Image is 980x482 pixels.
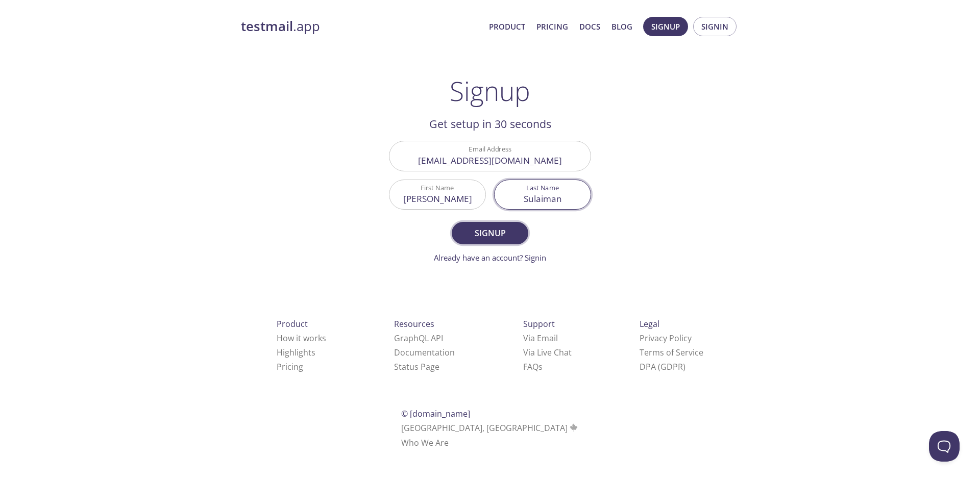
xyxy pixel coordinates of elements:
[489,20,525,33] a: Product
[579,20,600,33] a: Docs
[394,318,434,329] span: Resources
[536,20,568,33] a: Pricing
[434,252,546,263] a: Already have an account? Signin
[394,347,455,358] a: Documentation
[394,333,443,344] a: GraphQL API
[401,422,579,434] span: [GEOGRAPHIC_DATA], [GEOGRAPHIC_DATA]
[651,20,680,33] span: Signup
[701,20,728,33] span: Signin
[693,17,737,36] button: Signin
[401,408,470,419] span: © [DOMAIN_NAME]
[277,361,303,372] a: Pricing
[401,437,449,448] a: Who We Are
[241,17,293,35] strong: testmail
[523,318,555,329] span: Support
[277,318,308,329] span: Product
[640,318,659,329] span: Legal
[523,347,572,358] a: Via Live Chat
[277,333,326,344] a: How it works
[523,333,558,344] a: Via Email
[523,361,543,372] a: FAQ
[241,18,481,35] a: testmail.app
[929,431,960,462] iframe: Help Scout Beacon - Open
[640,347,703,358] a: Terms of Service
[463,226,517,240] span: Signup
[452,222,528,244] button: Signup
[611,20,632,33] a: Blog
[277,347,315,358] a: Highlights
[640,333,692,344] a: Privacy Policy
[389,115,591,133] h2: Get setup in 30 seconds
[643,17,688,36] button: Signup
[450,75,530,106] h1: Signup
[394,361,439,372] a: Status Page
[538,361,543,372] span: s
[640,361,685,372] a: DPA (GDPR)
